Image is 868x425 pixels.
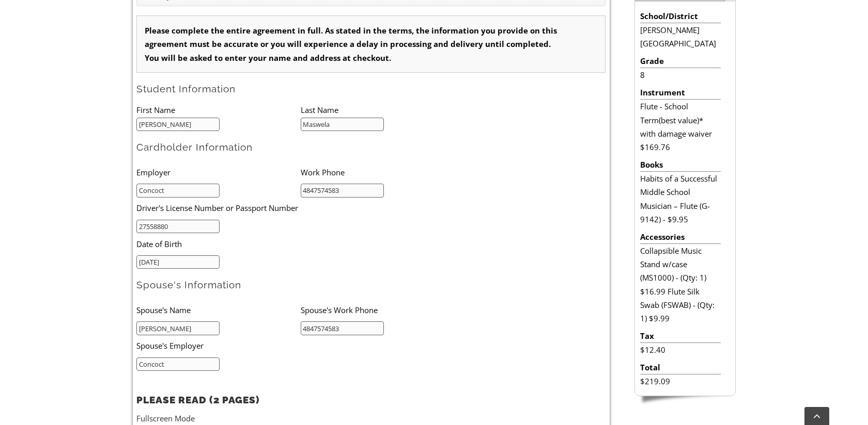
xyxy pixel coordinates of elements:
[640,23,720,51] li: [PERSON_NAME][GEOGRAPHIC_DATA]
[640,158,720,172] li: Books
[136,198,432,219] li: Driver's License Number or Passport Number
[136,161,301,183] li: Employer
[136,141,606,154] h2: Cardholder Information
[136,299,301,320] li: Spouse's Name
[86,2,114,13] input: Page
[640,361,720,374] li: Total
[114,3,129,14] span: of 2
[136,394,259,405] strong: PLEASE READ (2 PAGES)
[640,68,720,81] li: 8
[136,335,432,356] li: Spouse's Employer
[136,413,195,423] a: Fullscreen Mode
[301,161,465,183] li: Work Phone
[640,374,720,388] li: $219.09
[634,396,736,405] img: sidebar-footer.png
[640,244,720,325] li: Collapsible Music Stand w/case (MS1000) - (Qty: 1) $16.99 Flute Silk Swab (FSWAB) - (Qty: 1) $9.99
[640,54,720,68] li: Grade
[640,343,720,356] li: $12.40
[221,3,294,13] select: Zoom
[640,100,720,154] li: Flute - School Term(best value)* with damage waiver $169.76
[136,103,301,117] li: First Name
[136,15,606,73] div: Please complete the entire agreement in full. As stated in the terms, the information you provide...
[640,329,720,343] li: Tax
[136,233,432,254] li: Date of Birth
[301,299,465,320] li: Spouse's Work Phone
[640,230,720,244] li: Accessories
[640,86,720,100] li: Instrument
[301,103,465,117] li: Last Name
[640,172,720,226] li: Habits of a Successful Middle School Musician – Flute (G-9142) - $9.95
[136,83,606,95] h2: Student Information
[136,279,606,291] h2: Spouse's Information
[640,9,720,23] li: School/District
